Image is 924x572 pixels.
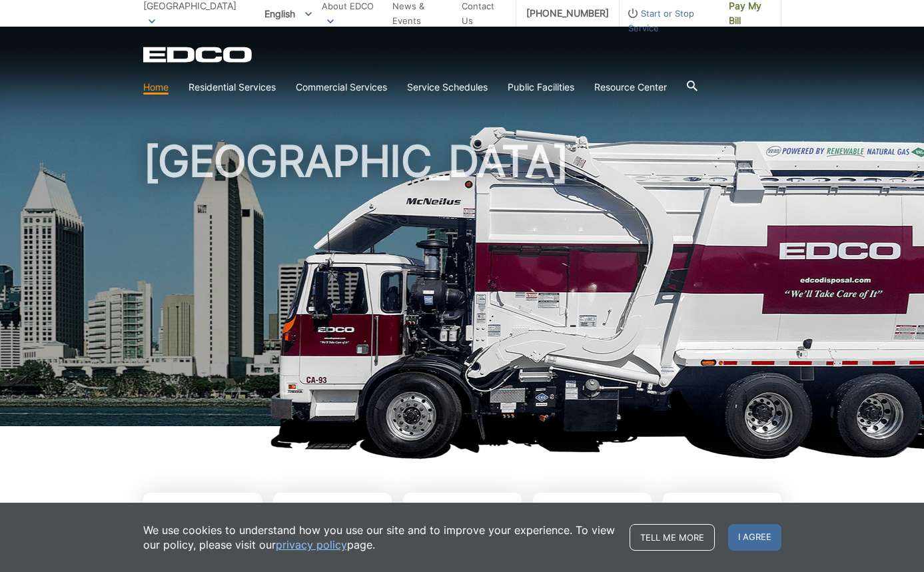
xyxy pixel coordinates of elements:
a: Home [143,80,169,95]
a: EDCD logo. Return to the homepage. [143,47,254,63]
a: Tell me more [630,524,715,551]
a: Public Facilities [508,80,574,95]
a: Resource Center [594,80,667,95]
p: We use cookies to understand how you use our site and to improve your experience. To view our pol... [143,523,616,552]
span: I agree [728,524,781,551]
a: Commercial Services [296,80,387,95]
a: Residential Services [189,80,276,95]
a: Service Schedules [407,80,488,95]
a: privacy policy [276,537,347,552]
h1: [GEOGRAPHIC_DATA] [143,140,781,432]
span: English [254,3,322,25]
